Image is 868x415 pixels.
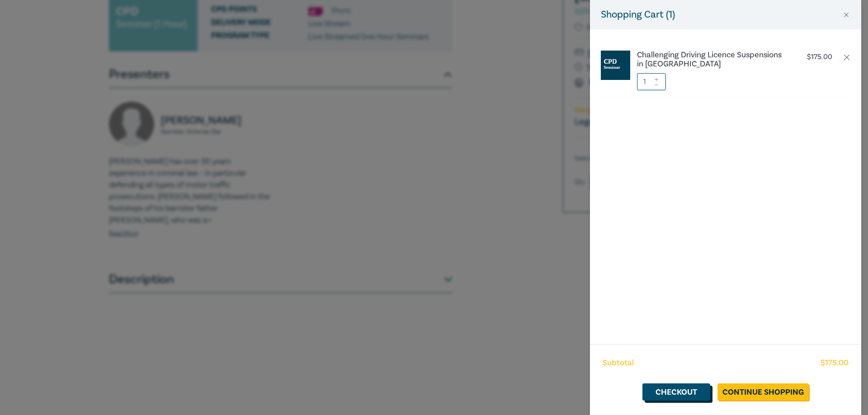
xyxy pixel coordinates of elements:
[637,73,666,90] input: 1
[717,383,809,401] a: Continue Shopping
[821,357,849,369] span: $ 175.00
[637,51,787,69] a: Challenging Driving Licence Suspensions in [GEOGRAPHIC_DATA]
[601,51,630,80] img: CPD%20Seminar.jpg
[601,7,675,22] h5: Shopping Cart ( 1 )
[603,357,634,369] span: Subtotal
[642,383,710,401] a: Checkout
[807,53,832,61] p: $ 175.00
[842,11,850,19] button: Close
